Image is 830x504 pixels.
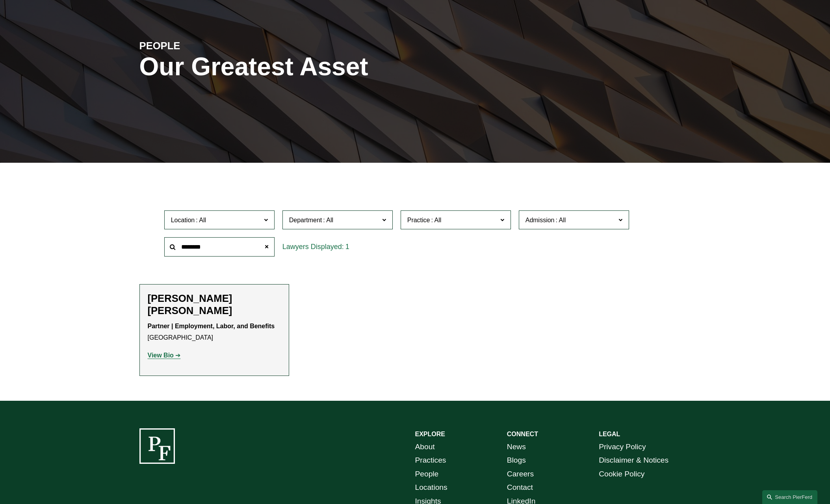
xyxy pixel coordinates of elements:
a: About [415,440,435,454]
strong: View Bio [148,352,174,359]
strong: CONNECT [507,431,538,437]
span: Location [171,217,195,223]
p: [GEOGRAPHIC_DATA] [148,321,281,344]
a: Practices [415,454,446,467]
h1: Our Greatest Asset [139,52,507,81]
a: People [415,467,439,481]
span: Department [289,217,322,223]
a: Privacy Policy [599,440,646,454]
strong: EXPLORE [415,431,445,437]
h2: [PERSON_NAME] [PERSON_NAME] [148,292,281,317]
strong: Partner | Employment, Labor, and Benefits [148,323,275,329]
a: Contact [507,481,533,495]
h4: PEOPLE [139,39,277,52]
span: Admission [525,217,555,223]
a: Careers [507,467,534,481]
a: Blogs [507,454,526,467]
span: 1 [345,243,349,251]
a: Locations [415,481,447,495]
strong: LEGAL [599,431,620,437]
span: Practice [407,217,430,223]
a: View Bio [148,352,181,359]
a: Disclaimer & Notices [599,454,668,467]
a: News [507,440,526,454]
a: Cookie Policy [599,467,644,481]
a: Search this site [762,490,817,504]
